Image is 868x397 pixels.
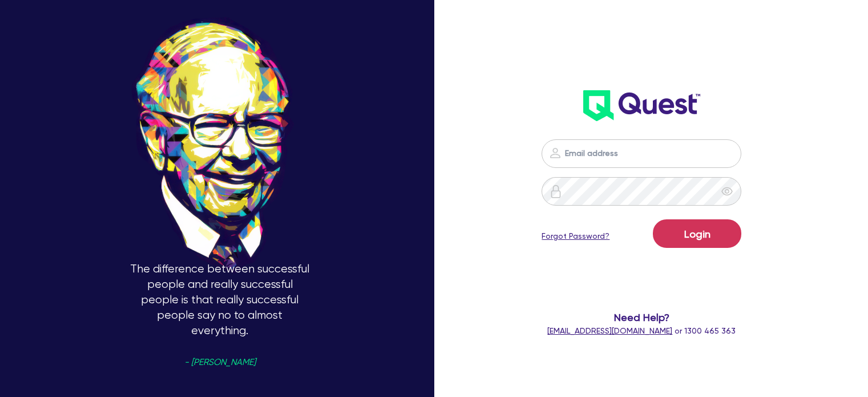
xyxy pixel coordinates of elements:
span: eye [721,186,733,197]
span: Need Help? [529,310,754,325]
a: [EMAIL_ADDRESS][DOMAIN_NAME] [547,326,672,335]
button: Login [653,219,741,248]
span: or 1300 465 363 [547,326,736,335]
a: Forgot Password? [542,230,609,242]
img: icon-password [549,185,563,198]
input: Email address [542,139,741,168]
img: wH2k97JdezQIQAAAABJRU5ErkJggg== [583,90,700,121]
span: - [PERSON_NAME] [184,358,256,367]
img: icon-password [548,146,562,160]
